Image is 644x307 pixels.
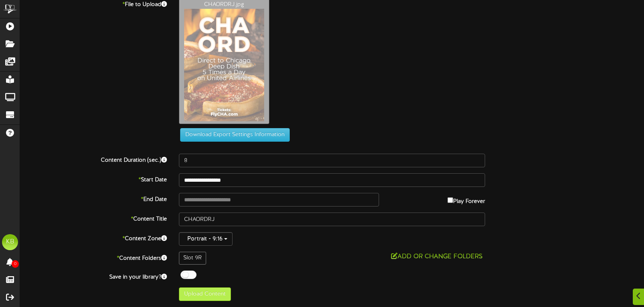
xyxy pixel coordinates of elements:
[179,232,233,246] button: Portrait - 9:16
[14,193,173,204] label: End Date
[389,252,485,262] button: Add or Change Folders
[180,128,290,142] button: Download Export Settings Information
[447,193,485,206] label: Play Forever
[14,252,173,263] label: Content Folders
[179,287,231,301] button: Upload Content
[14,154,173,165] label: Content Duration (sec.)
[14,173,173,184] label: Start Date
[179,252,206,265] div: Slot 9R
[447,197,453,203] input: Play Forever
[14,232,173,243] label: Content Zone
[2,234,18,250] div: KB
[14,213,173,223] label: Content Title
[179,213,485,226] input: Title of this Content
[176,132,290,138] a: Download Export Settings Information
[12,260,19,268] span: 0
[14,271,173,281] label: Save in your library?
